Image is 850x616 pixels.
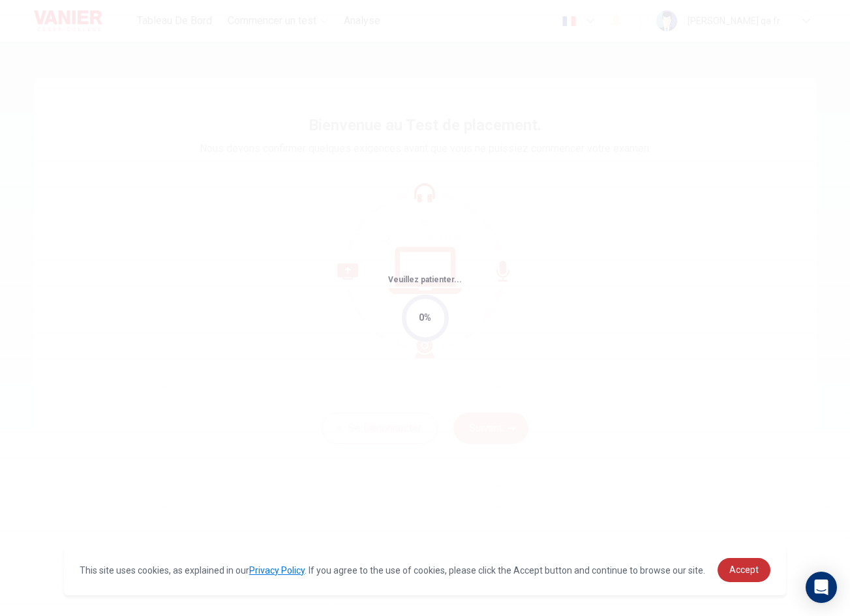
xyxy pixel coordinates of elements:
a: Privacy Policy [249,565,305,576]
a: dismiss cookie message [718,558,770,582]
span: Veuillez patienter... [388,275,462,284]
div: 0% [419,310,431,325]
div: cookieconsent [64,545,787,595]
span: Accept [729,565,759,575]
span: This site uses cookies, as explained in our . If you agree to the use of cookies, please click th... [80,565,705,576]
div: Open Intercom Messenger [806,572,837,603]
